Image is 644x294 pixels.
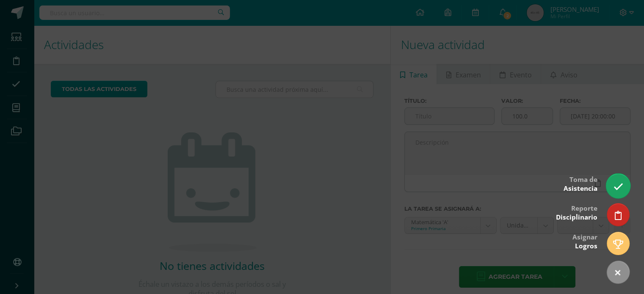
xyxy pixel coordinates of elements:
[564,170,597,197] div: Toma de
[572,227,597,255] div: Asignar
[564,184,597,193] span: Asistencia
[575,242,597,250] span: Logros
[556,213,597,222] span: Disciplinario
[556,198,597,226] div: Reporte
